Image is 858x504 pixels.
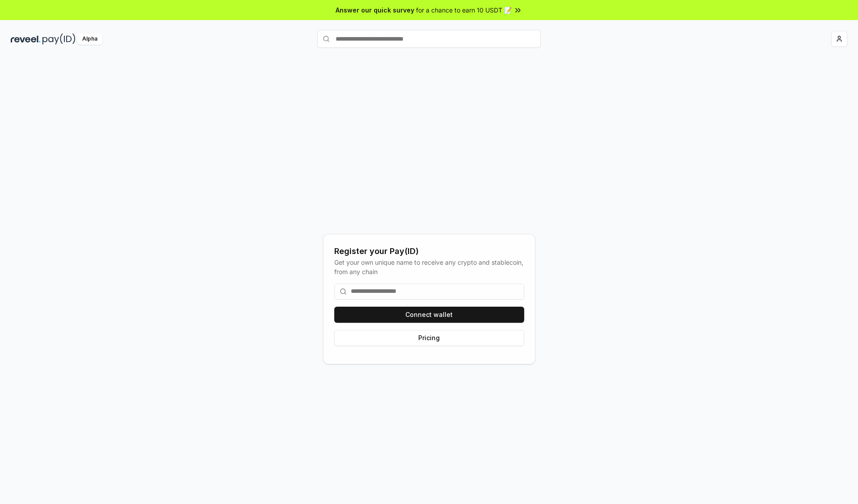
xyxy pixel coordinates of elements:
button: Pricing [334,330,524,346]
button: Connect wallet [334,307,524,323]
div: Get your own unique name to receive any crypto and stablecoin, from any chain [334,258,524,276]
span: for a chance to earn 10 USDT 📝 [416,5,512,15]
div: Alpha [77,33,102,45]
img: reveel_dark [11,33,41,45]
div: Register your Pay(ID) [334,245,524,258]
span: Answer our quick survey [336,5,414,15]
img: pay_id [42,33,76,45]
